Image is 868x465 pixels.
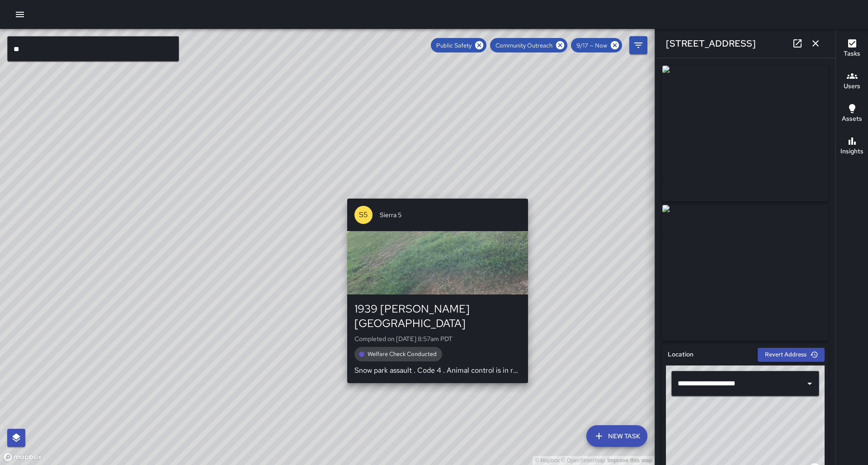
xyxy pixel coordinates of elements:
button: Filters [629,36,647,54]
button: Revert Address [758,348,825,362]
h6: Insights [840,147,863,157]
img: request_images%2F766644a0-93db-11f0-8ce7-2761e67d6748 [662,205,828,341]
span: Community Outreach [490,42,558,49]
div: Community Outreach [490,38,567,52]
button: New Task [586,425,647,447]
span: Sierra 5 [380,210,521,219]
p: Completed on [DATE] 8:57am PDT [354,334,521,343]
button: Tasks [836,33,868,65]
button: S5Sierra 51939 [PERSON_NAME][GEOGRAPHIC_DATA]Completed on [DATE] 8:57am PDTWelfare Check Conducte... [347,199,528,383]
span: Welfare Check Conducted [362,350,442,358]
span: Public Safety [431,42,477,49]
button: Assets [836,98,868,130]
div: 1939 [PERSON_NAME][GEOGRAPHIC_DATA] [354,302,521,331]
h6: Assets [842,114,862,124]
h6: Location [668,350,693,360]
h6: Users [844,81,860,91]
button: Open [803,377,816,390]
div: Public Safety [431,38,486,52]
h6: [STREET_ADDRESS] [666,36,756,51]
h6: Tasks [844,49,860,59]
button: Users [836,65,868,98]
img: request_images%2F75124d60-93db-11f0-8ce7-2761e67d6748 [662,66,828,201]
div: 9/17 — Now [571,38,622,52]
button: Insights [836,130,868,163]
p: S5 [359,209,368,220]
p: Snow park assault . Code 4 . Animal control is in route for the [MEDICAL_DATA]. The guy who assau... [354,365,521,376]
span: 9/17 — Now [571,42,613,49]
